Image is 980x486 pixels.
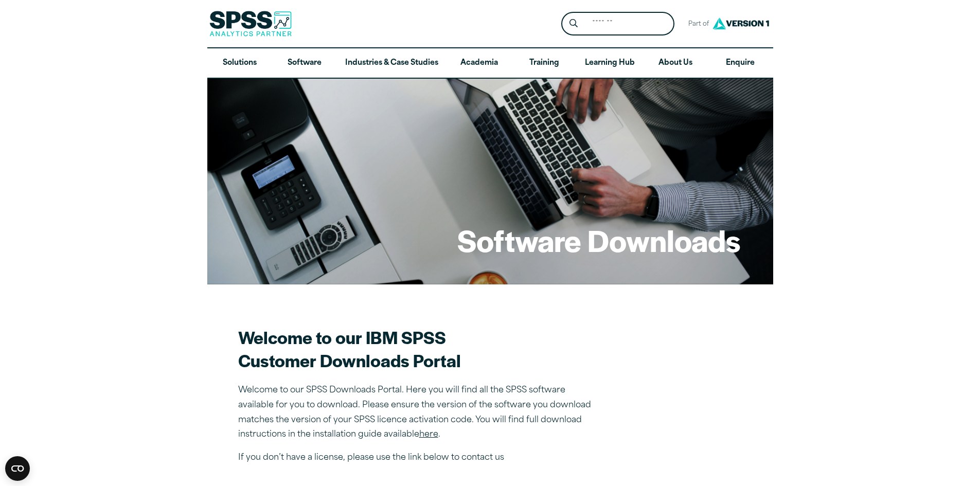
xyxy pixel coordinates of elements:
[710,14,772,33] img: Version1 Logo
[238,451,598,465] p: If you don’t have a license, please use the link below to contact us
[457,220,740,260] h1: Software Downloads
[577,48,643,78] a: Learning Hub
[209,11,292,37] img: SPSS Analytics Partner
[569,19,578,28] svg: Search magnifying glass icon
[337,48,447,78] a: Industries & Case Studies
[419,430,438,439] a: here
[207,48,773,78] nav: Desktop version of site main menu
[238,383,598,442] p: Welcome to our SPSS Downloads Portal. Here you will find all the SPSS software available for you ...
[511,48,576,78] a: Training
[561,12,674,36] form: Site Header Search Form
[683,17,710,32] span: Part of
[238,326,598,372] h2: Welcome to our IBM SPSS Customer Downloads Portal
[447,48,511,78] a: Academia
[272,48,337,78] a: Software
[708,48,773,78] a: Enquire
[207,48,272,78] a: Solutions
[5,456,30,481] button: Open CMP widget
[643,48,708,78] a: About Us
[564,14,583,33] button: Search magnifying glass icon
